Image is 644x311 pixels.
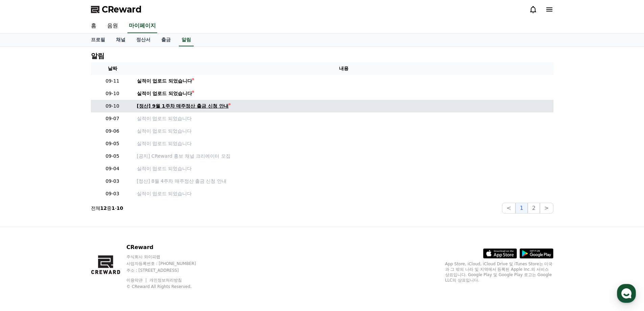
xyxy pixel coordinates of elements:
[126,278,148,283] a: 이용약관
[87,215,130,231] a: 설정
[137,77,551,85] a: 실적이 업로드 되었습니다
[179,34,194,46] a: 알림
[137,165,551,172] a: 실적이 업로드 되었습니다
[126,284,209,289] p: © CReward All Rights Reserved.
[137,178,551,185] a: [정산] 8월 4주차 매주정산 출금 신청 안내
[137,90,551,97] a: 실적이 업로드 되었습니다
[149,278,182,283] a: 개인정보처리방침
[137,140,551,147] a: 실적이 업로드 되었습니다
[502,203,515,214] button: <
[94,77,132,85] p: 09-11
[445,261,553,283] p: App Store, iCloud, iCloud Drive 및 iTunes Store는 미국과 그 밖의 나라 및 지역에서 등록된 Apple Inc.의 서비스 상표입니다. Goo...
[86,34,111,46] a: 프로필
[134,62,553,75] th: 내용
[102,4,142,15] span: CReward
[137,103,551,110] a: [정산] 9월 1주차 매주정산 출금 신청 안내
[137,128,551,135] a: 실적이 업로드 되었습니다
[102,19,123,33] a: 음원
[2,215,45,231] a: 홈
[126,254,209,260] p: 주식회사 와이피랩
[94,115,132,122] p: 09-07
[528,203,540,214] button: 2
[111,34,131,46] a: 채널
[94,190,132,197] p: 09-03
[126,268,209,273] p: 주소 : [STREET_ADDRESS]
[91,4,142,15] a: CReward
[94,90,132,97] p: 09-10
[126,243,209,251] p: CReward
[126,261,209,266] p: 사업자등록번호 : [PHONE_NUMBER]
[137,115,551,122] a: 실적이 업로드 되었습니다
[94,178,132,185] p: 09-03
[94,153,132,160] p: 09-05
[91,205,123,212] p: 전체 중 -
[104,225,113,230] span: 설정
[137,90,192,97] div: 실적이 업로드 되었습니다
[100,205,107,211] strong: 12
[117,205,123,211] strong: 10
[94,103,132,110] p: 09-10
[131,34,156,46] a: 정산서
[540,203,553,214] button: >
[137,153,551,160] a: [공지] CReward 홍보 채널 크리에이터 모집
[112,205,115,211] strong: 1
[137,190,551,197] a: 실적이 업로드 되었습니다
[91,62,134,75] th: 날짜
[94,128,132,135] p: 09-06
[91,52,104,60] h4: 알림
[86,19,102,33] a: 홈
[21,225,25,230] span: 홈
[516,203,528,214] button: 1
[127,19,157,33] a: 마이페이지
[45,215,87,231] a: 대화
[137,77,192,85] div: 실적이 업로드 되었습니다
[156,34,176,46] a: 출금
[62,225,70,230] span: 대화
[94,165,132,172] p: 09-04
[94,140,132,147] p: 09-05
[137,103,229,110] div: [정산] 9월 1주차 매주정산 출금 신청 안내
